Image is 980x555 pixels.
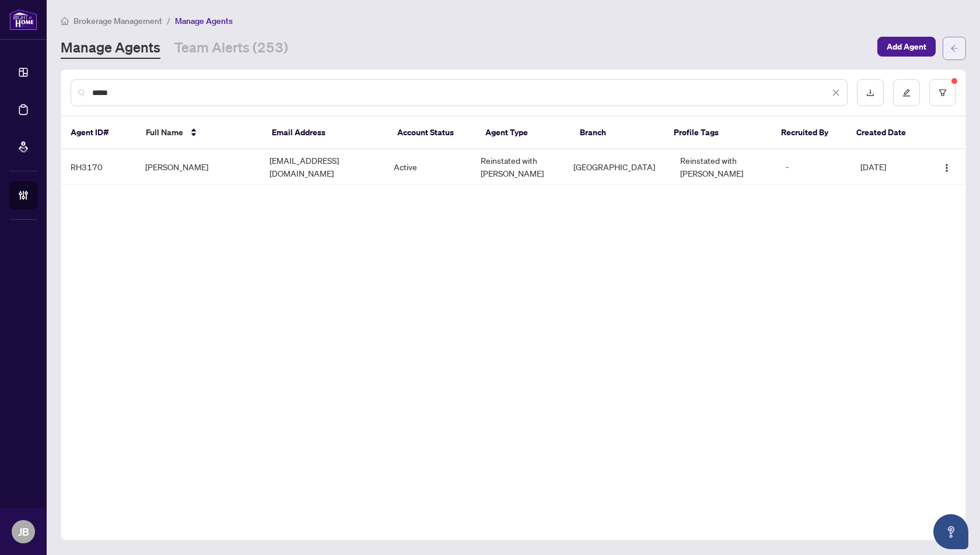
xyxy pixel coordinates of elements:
span: Add Agent [887,37,926,56]
th: Recruited By [772,117,847,149]
th: Agent Type [476,117,570,149]
button: Add Agent [877,37,936,57]
span: JB [18,524,29,540]
td: Active [384,149,471,185]
li: / [167,14,170,27]
a: Manage Agents [61,38,160,59]
td: Reinstated with [PERSON_NAME] [471,149,565,185]
span: filter [939,89,947,97]
button: edit [893,79,920,106]
span: Full Name [146,126,183,139]
span: Manage Agents [175,16,233,26]
button: Open asap [933,514,968,549]
th: Profile Tags [664,117,771,149]
th: Email Address [262,117,388,149]
th: Branch [570,117,665,149]
td: [PERSON_NAME] [136,149,260,185]
a: Team Alerts (253) [174,38,288,59]
td: [DATE] [851,149,926,185]
th: Full Name [136,117,262,149]
span: close [832,89,840,97]
span: download [866,89,874,97]
span: Brokerage Management [73,16,162,26]
img: Logo [942,163,951,173]
th: Agent ID# [61,117,136,149]
th: Account Status [388,117,476,149]
button: filter [929,79,956,106]
span: arrow-left [950,44,958,52]
td: - [776,149,851,185]
img: logo [9,9,37,30]
td: [GEOGRAPHIC_DATA] [564,149,671,185]
button: download [857,79,884,106]
td: Reinstated with [PERSON_NAME] [671,149,776,185]
td: [EMAIL_ADDRESS][DOMAIN_NAME] [260,149,384,185]
th: Created Date [847,117,922,149]
button: Logo [937,157,956,176]
span: edit [902,89,911,97]
td: RH3170 [61,149,136,185]
span: home [61,17,69,25]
